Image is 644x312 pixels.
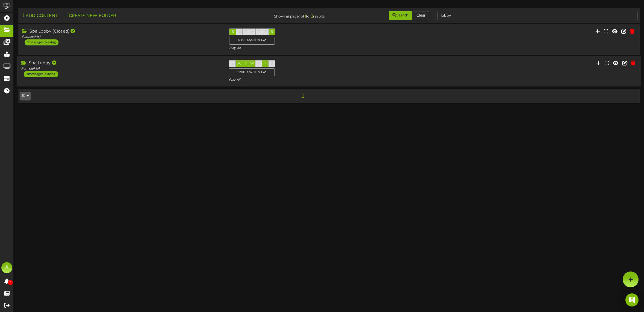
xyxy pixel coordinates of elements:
button: 10 [20,92,31,100]
div: Play All [229,46,428,51]
div: 4 messages playing [24,71,58,77]
div: JL [1,262,12,273]
span: S [271,62,273,66]
span: S [271,30,273,34]
div: Portrait ( 9:16 ) [22,35,221,39]
strong: 1 [299,14,301,19]
div: 12:00 AM - 11:59 PM [229,37,275,45]
button: Create New Folder [63,13,118,19]
span: W [250,62,254,66]
span: S [232,62,234,66]
span: T [245,30,247,34]
span: M [237,62,241,66]
span: M [238,30,241,34]
div: Spa Lobby (Closed) [22,28,221,35]
span: T [245,62,247,66]
div: Portrait ( 9:16 ) [21,67,221,71]
div: 1 messages playing [25,39,59,45]
div: Spa Lobby [21,60,221,67]
span: 1 [301,93,305,99]
button: Add Content [20,13,59,19]
span: T [258,30,260,34]
span: S [232,30,234,34]
input: -- Search Folders by Name -- [437,11,638,20]
strong: 1 [304,14,306,19]
span: T [258,62,260,66]
button: Clear [413,11,429,20]
span: 0 [8,280,13,285]
div: 12:00 AM - 11:59 PM [229,68,275,76]
span: F [264,62,266,66]
span: W [250,30,254,34]
span: F [265,30,267,34]
div: Play All [229,78,429,82]
div: Showing page of for results [225,10,329,20]
strong: 2 [311,14,313,19]
button: Search [389,11,412,20]
div: Open Intercom Messenger [625,293,639,307]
